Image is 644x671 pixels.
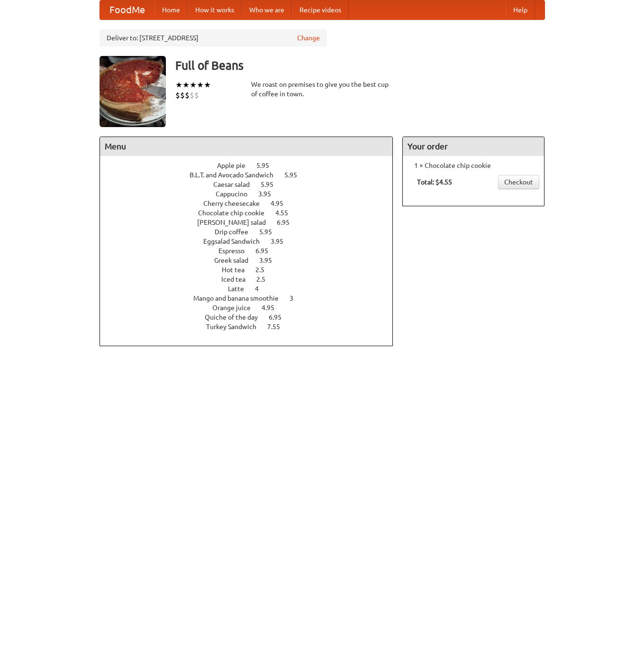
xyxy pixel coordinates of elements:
[256,276,275,283] span: 2.5
[255,266,274,274] span: 2.5
[212,304,260,312] span: Orange juice
[188,0,242,19] a: How it works
[205,313,267,321] span: Quiche of the day
[185,90,190,101] li: $
[259,257,281,264] span: 3.95
[206,323,266,331] span: Turkey Sandwich
[213,181,291,188] a: Caesar salad 5.95
[271,238,293,245] span: 3.95
[175,90,180,101] li: $
[258,190,281,198] span: 3.95
[205,313,299,321] a: Quiche of the day 6.95
[203,238,269,245] span: Eggsalad Sandwich
[180,90,185,101] li: $
[214,257,290,264] a: Greek salad 3.95
[206,323,298,331] a: Turkey Sandwich 7.55
[284,171,307,179] span: 5.95
[198,209,306,217] a: Chocolate chip cookie 4.55
[256,162,279,169] span: 5.95
[215,228,290,236] a: Drip coffee 5.95
[242,0,292,19] a: Who we are
[228,285,276,293] a: Latte 4
[190,171,283,179] span: B.L.T. and Avocado Sandwich
[216,190,257,198] span: Cappucino
[100,29,327,46] div: Deliver to: [STREET_ADDRESS]
[267,323,290,331] span: 7.55
[269,313,291,321] span: 6.95
[218,247,254,255] span: Espresso
[217,162,287,169] a: Apple pie 5.95
[217,162,255,169] span: Apple pie
[193,294,288,302] span: Mango and banana smoothie
[197,80,204,90] li: ★
[194,90,199,101] li: $
[203,200,301,207] a: Cherry cheesecake 4.95
[215,228,258,236] span: Drip coffee
[221,276,255,283] span: Iced tea
[262,304,284,312] span: 4.95
[214,257,258,264] span: Greek salad
[251,80,393,99] div: We roast on premises to give you the best cup of coffee in town.
[190,90,194,101] li: $
[204,80,211,90] li: ★
[221,276,283,283] a: Iced tea 2.5
[506,0,535,19] a: Help
[203,200,269,207] span: Cherry cheesecake
[175,80,182,90] li: ★
[292,0,349,19] a: Recipe videos
[275,209,298,217] span: 4.55
[218,247,286,255] a: Espresso 6.95
[100,137,393,156] h4: Menu
[290,294,303,302] span: 3
[255,285,268,293] span: 4
[408,161,539,170] li: 1 × Chocolate chip cookie
[212,304,292,312] a: Orange juice 4.95
[222,266,282,274] a: Hot tea 2.5
[222,266,254,274] span: Hot tea
[259,228,281,236] span: 5.95
[417,178,452,186] b: Total: $4.55
[100,0,154,19] a: FoodMe
[182,80,190,90] li: ★
[261,181,283,188] span: 5.95
[175,56,545,75] h3: Full of Beans
[190,171,315,179] a: B.L.T. and Avocado Sandwich 5.95
[297,33,320,43] a: Change
[190,80,197,90] li: ★
[228,285,254,293] span: Latte
[203,238,301,245] a: Eggsalad Sandwich 3.95
[154,0,188,19] a: Home
[271,200,293,207] span: 4.95
[216,190,289,198] a: Cappucino 3.95
[403,137,544,156] h4: Your order
[198,209,274,217] span: Chocolate chip cookie
[197,219,275,226] span: [PERSON_NAME] salad
[213,181,259,188] span: Caesar salad
[277,219,299,226] span: 6.95
[498,175,539,189] a: Checkout
[197,219,307,226] a: [PERSON_NAME] salad 6.95
[255,247,278,255] span: 6.95
[100,56,166,127] img: angular.jpg
[193,294,311,302] a: Mango and banana smoothie 3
